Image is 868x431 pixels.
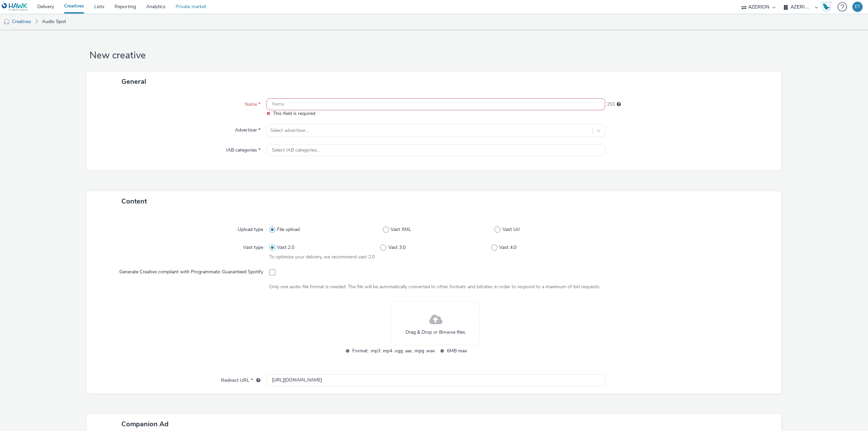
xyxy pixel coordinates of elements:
span: To optimize your delivery, we recommend vast 2.0 [269,254,375,260]
input: url... [267,374,605,386]
h1: New creative [87,49,781,62]
div: Only one audio file format is needed. The file will be automatically converted to other formats a... [269,283,603,290]
input: Name [267,98,605,110]
span: Vast XML [391,226,411,233]
span: Drag & Drop or Browse files. [406,329,466,336]
span: This field is required [273,110,315,117]
label: Vast type [240,241,266,251]
span: Select IAB categories... [272,148,320,153]
span: General [121,77,146,86]
span: Vast 3.0 [388,244,406,251]
a: Hawk Academy [821,1,834,12]
span: File upload [277,226,300,233]
div: ET [855,2,860,12]
span: Vast Url [502,226,519,233]
label: Advertiser * [232,124,263,134]
span: 6MB max [447,347,530,355]
span: Vast 2.0 [277,244,294,251]
span: 255 [607,101,615,108]
span: Format: .mp3 .mp4 .ogg .aac .mpg .wav [352,347,435,355]
label: Name * [242,98,263,108]
span: Content [121,197,147,206]
label: Upload type [235,223,266,233]
label: Generate Creative compliant with Programmatic Guaranteed Spotify [117,266,266,275]
img: Hawk Academy [821,1,831,12]
img: audio [3,19,10,25]
span: Companion Ad [121,419,169,429]
label: IAB categories * [223,144,263,154]
div: URL will be used as a validation URL with some SSPs and it will be the redirection URL of your cr... [253,377,260,384]
div: Maximum 255 characters [617,101,621,108]
label: Redirect URL * [218,374,263,384]
a: Audio Spot [39,14,70,30]
img: undefined Logo [2,3,28,11]
span: Vast 4.0 [499,244,516,251]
